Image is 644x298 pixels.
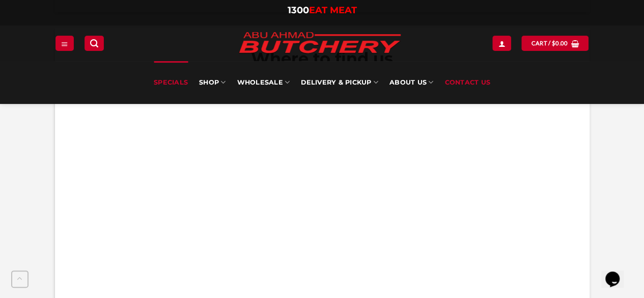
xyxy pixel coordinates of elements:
[231,25,409,61] img: Abu Ahmad Butchery
[237,61,290,104] a: Wholesale
[301,61,378,104] a: Delivery & Pickup
[55,36,74,50] a: Menu
[521,36,589,50] a: View cart
[552,39,555,48] span: $
[288,5,309,16] span: 1300
[531,39,568,48] span: Cart /
[154,61,188,104] a: Specials
[199,61,226,104] a: SHOP
[601,257,634,288] iframe: chat widget
[11,270,29,288] button: Go to top
[444,61,490,104] a: Contact Us
[389,61,433,104] a: About Us
[85,36,104,50] a: Search
[492,36,511,50] a: Login
[552,40,568,46] bdi: 0.00
[309,5,357,16] span: EAT MEAT
[288,5,357,16] a: 1300EAT MEAT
